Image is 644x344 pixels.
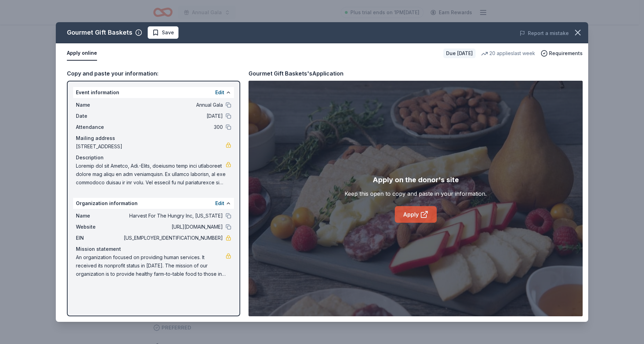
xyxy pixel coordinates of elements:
div: Description [76,153,231,162]
button: Report a mistake [520,29,569,37]
div: Copy and paste your information: [67,69,240,78]
span: Attendance [76,123,122,131]
div: Apply on the donor's site [373,174,459,185]
span: Loremip dol sit Ametco, Adi.-Elits, doeiusmo temp inci utlaboreet dolore mag aliqu en adm veniamq... [76,162,226,187]
span: [STREET_ADDRESS] [76,142,226,151]
div: Due [DATE] [443,48,476,58]
span: [US_EMPLOYER_IDENTIFICATION_NUMBER] [122,234,223,242]
div: Mailing address [76,134,231,142]
div: Gourmet Gift Baskets [67,27,132,38]
div: Gourmet Gift Baskets's Application [249,69,343,78]
button: Edit [215,199,224,208]
div: Event information [73,87,234,98]
button: Apply online [67,46,97,61]
button: Edit [215,88,224,97]
span: Annual Gala [122,101,223,109]
span: 300 [122,123,223,131]
span: Name [76,212,122,220]
span: [DATE] [122,112,223,120]
div: 20 applies last week [481,49,535,58]
span: Date [76,112,122,120]
span: Name [76,101,122,109]
span: Website [76,223,122,231]
button: Requirements [541,49,583,58]
span: Requirements [549,49,583,58]
span: Harvest For The Hungry Inc, [US_STATE] [122,212,223,220]
span: [URL][DOMAIN_NAME] [122,223,223,231]
span: An organization focused on providing human services. It received its nonprofit status in [DATE]. ... [76,253,226,278]
span: Save [162,28,174,37]
div: Mission statement [76,245,231,253]
a: Apply [395,206,437,223]
span: EIN [76,234,122,242]
div: Keep this open to copy and paste in your information. [345,189,487,198]
div: Organization information [73,198,234,209]
button: Save [148,26,179,39]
